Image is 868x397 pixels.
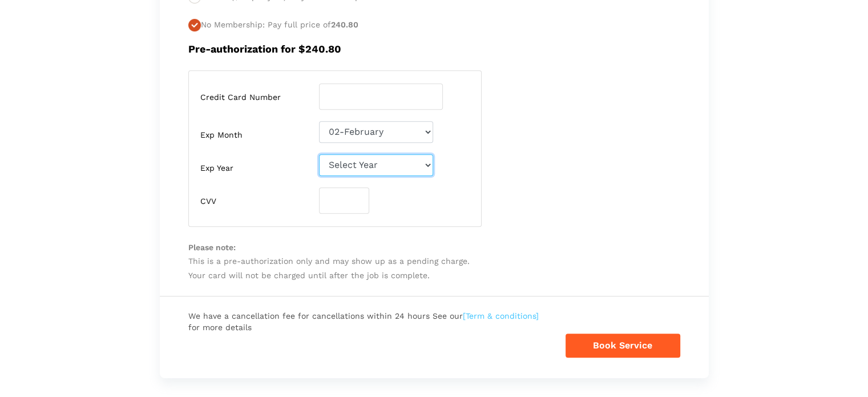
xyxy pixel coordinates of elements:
[463,310,539,322] a: [Term & conditions]
[200,93,281,102] label: Credit Card Number
[188,43,680,55] h5: Pre-authorization for $
[188,240,680,283] p: This is a pre-authorization only and may show up as a pending charge. Your card will not be charg...
[188,310,549,334] span: We have a cancellation fee for cancellations within 24 hours See our for more details
[188,240,680,255] span: Please note:
[331,20,358,29] span: 240.80
[200,130,243,140] label: Exp Month
[200,197,216,206] label: CVV
[200,163,233,173] label: Exp Year
[305,43,341,55] span: 240.80
[566,334,680,358] button: Book Service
